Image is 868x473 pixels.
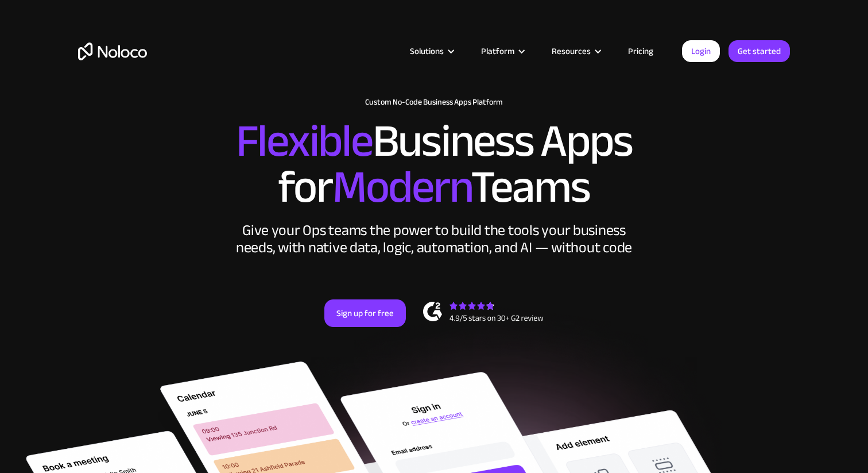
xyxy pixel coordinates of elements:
a: Sign up for free [324,299,406,327]
a: Login [682,40,720,62]
div: Resources [537,44,614,59]
div: Solutions [410,44,444,59]
a: Pricing [614,44,668,59]
div: Solutions [396,44,467,59]
div: Resources [552,44,591,59]
div: Platform [481,44,514,59]
a: home [78,43,147,60]
span: Modern [332,144,471,230]
h2: Business Apps for Teams [78,118,790,210]
div: Platform [467,44,537,59]
span: Flexible [236,98,373,184]
a: Get started [728,40,790,62]
div: Give your Ops teams the power to build the tools your business needs, with native data, logic, au... [233,222,635,256]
